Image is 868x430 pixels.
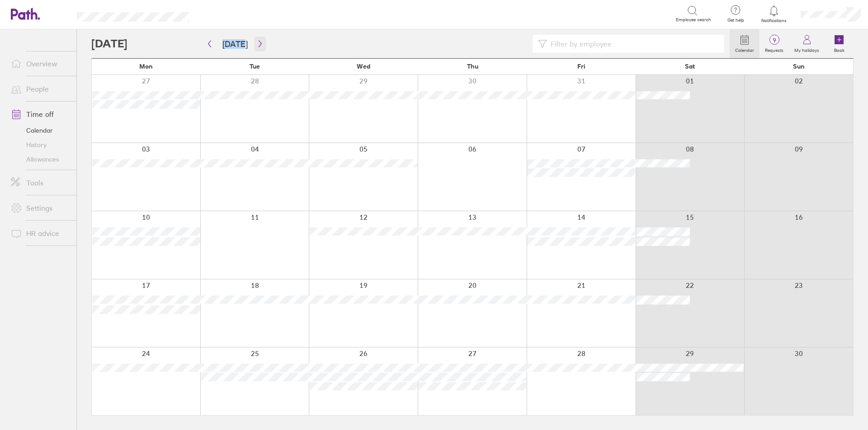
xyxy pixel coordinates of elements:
[139,63,153,70] span: Mon
[759,5,789,23] a: Notifications
[467,63,478,70] span: Thu
[730,45,759,53] label: Calendar
[759,37,789,44] span: 9
[4,199,76,217] a: Settings
[4,174,76,192] a: Tools
[4,152,76,166] a: Allowances
[759,29,789,58] a: 9Requests
[357,63,370,70] span: Wed
[721,18,750,23] span: Get help
[676,17,711,23] span: Employee search
[759,45,789,53] label: Requests
[789,45,825,53] label: My holidays
[250,63,260,70] span: Tue
[4,80,76,98] a: People
[214,9,237,18] div: Search
[4,123,76,138] a: Calendar
[759,18,789,23] span: Notifications
[4,138,76,152] a: History
[4,105,76,123] a: Time off
[793,63,805,70] span: Sun
[215,37,255,51] button: [DATE]
[4,224,76,242] a: HR advice
[825,29,854,58] a: Book
[547,35,719,52] input: Filter by employee
[730,29,759,58] a: Calendar
[577,63,585,70] span: Fri
[4,55,76,73] a: Overview
[829,45,850,53] label: Book
[789,29,825,58] a: My holidays
[685,63,695,70] span: Sat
